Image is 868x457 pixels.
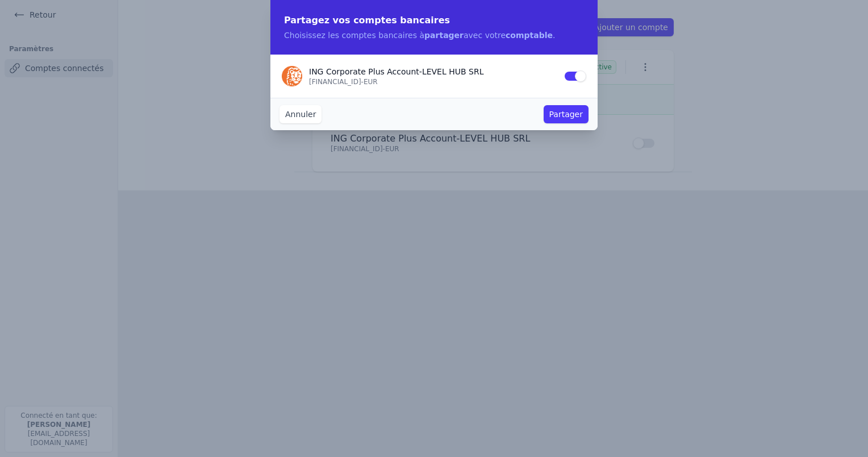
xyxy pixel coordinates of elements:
strong: comptable [506,31,553,40]
button: Annuler [279,105,322,123]
p: ING Corporate Plus Account - LEVEL HUB SRL [309,66,557,77]
p: [FINANCIAL_ID] - EUR [309,77,557,86]
h2: Partagez vos comptes bancaires [284,14,584,27]
p: Choisissez les comptes bancaires à avec votre . [284,30,584,41]
button: Partager [544,105,589,123]
strong: partager [424,31,464,40]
